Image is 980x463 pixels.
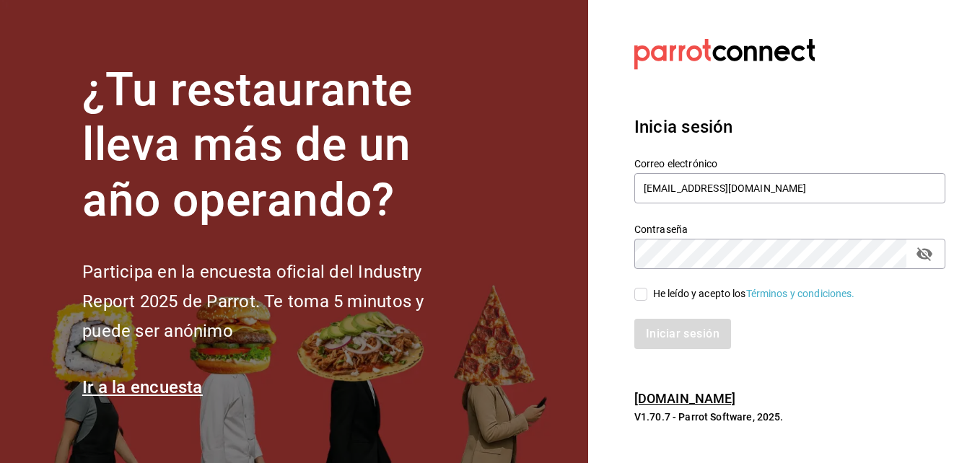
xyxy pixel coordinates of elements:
button: passwordField [912,242,937,266]
label: Correo electrónico [634,158,945,168]
p: V1.70.7 - Parrot Software, 2025. [634,410,945,424]
a: Ir a la encuesta [82,377,203,397]
h3: Inicia sesión [634,114,945,140]
input: Ingresa tu correo electrónico [634,173,945,203]
div: He leído y acepto los [653,286,855,301]
h1: ¿Tu restaurante lleva más de un año operando? [82,63,472,229]
h2: Participa en la encuesta oficial del Industry Report 2025 de Parrot. Te toma 5 minutos y puede se... [82,257,472,345]
label: Contraseña [634,224,945,234]
a: Términos y condiciones. [746,288,855,299]
a: [DOMAIN_NAME] [634,391,736,406]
